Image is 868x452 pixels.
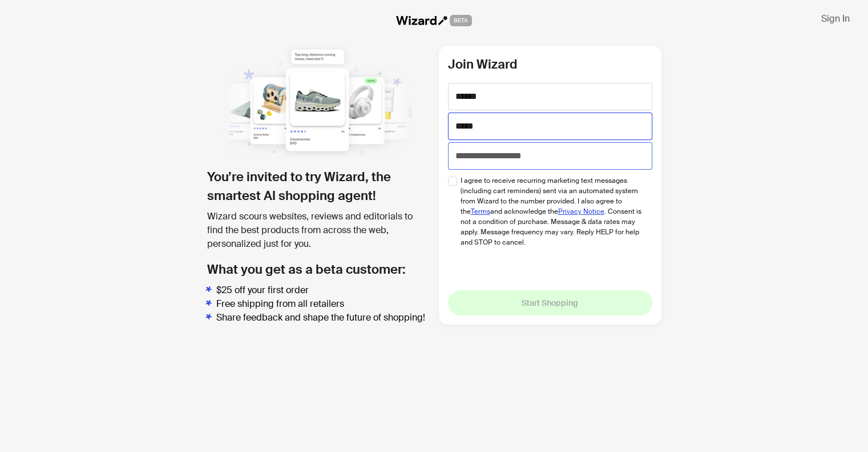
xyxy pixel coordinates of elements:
[812,9,859,27] button: Sign In
[558,207,604,216] a: Privacy Notice
[216,297,430,311] li: Free shipping from all retailers
[450,15,472,26] span: BETA
[821,13,850,25] span: Sign In
[461,175,644,247] span: I agree to receive recurring marketing text messages (including cart reminders) sent via an autom...
[216,311,430,325] li: Share feedback and shape the future of shopping!
[471,207,490,216] a: Terms
[216,283,430,297] li: $25 off your first order
[207,260,430,279] h2: What you get as a beta customer:
[448,290,652,315] button: Start Shopping
[448,55,652,74] h2: Join Wizard
[207,210,430,251] div: Wizard scours websites, reviews and editorials to find the best products from across the web, per...
[207,167,430,205] h1: You’re invited to try Wizard, the smartest AI shopping agent!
